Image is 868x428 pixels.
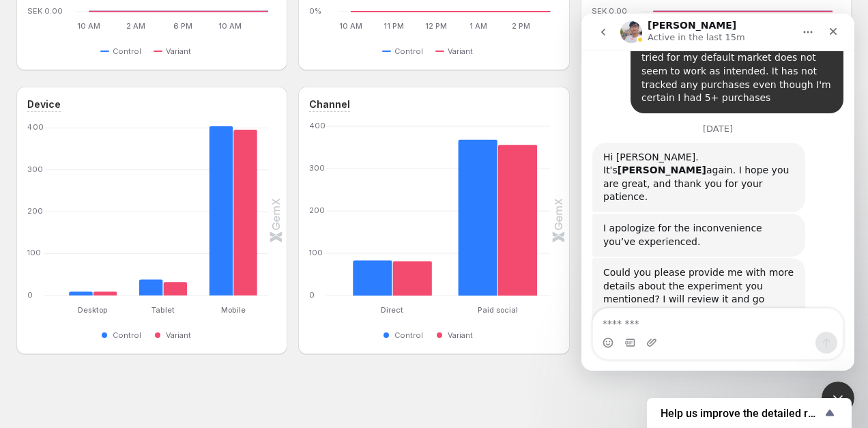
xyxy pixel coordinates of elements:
[78,305,108,315] text: Desktop
[173,21,192,31] text: 6 PM
[661,405,838,421] button: Show survey - Help us improve the detailed report for A/B campaigns
[448,330,473,341] span: Variant
[163,249,187,296] rect: Variant 32
[100,43,147,59] button: Control
[392,229,432,296] rect: Variant 81
[309,98,350,111] h3: Channel
[93,259,117,296] rect: Variant 9
[233,126,257,296] rect: Variant 396
[77,21,100,31] text: 10 AM
[100,327,147,343] button: Control
[353,228,392,296] rect: Control 83
[340,21,363,31] text: 10 AM
[128,126,199,296] g: Tablet: Control 38,Variant 32
[27,165,43,174] text: 300
[581,14,854,371] iframe: Intercom live chat
[309,248,323,257] text: 100
[309,6,321,16] text: 0%
[661,407,822,420] span: Help us improve the detailed report for A/B campaigns
[445,126,550,296] g: Paid social: Control 368,Variant 356
[384,21,404,31] text: 11 PM
[425,21,447,31] text: 12 PM
[459,126,498,296] rect: Control 368
[512,21,530,31] text: 2 PM
[69,259,93,296] rect: Control 9
[166,46,191,57] span: Variant
[469,21,487,31] text: 1 AM
[382,327,429,343] button: Control
[198,126,268,296] g: Mobile: Control 404,Variant 396
[27,6,63,16] text: SEK 0.00
[139,247,163,296] rect: Control 38
[309,121,325,130] text: 400
[27,206,43,216] text: 200
[592,6,627,16] text: SEK 0.00
[113,46,141,57] span: Control
[448,46,473,57] span: Variant
[58,126,128,296] g: Desktop: Control 9,Variant 9
[154,43,197,59] button: Variant
[382,43,429,59] button: Control
[126,21,145,31] text: 2 AM
[394,46,423,57] span: Control
[154,327,197,343] button: Variant
[309,163,325,173] text: 300
[309,290,315,300] text: 0
[394,330,423,341] span: Control
[27,290,33,300] text: 0
[27,98,61,111] h3: Device
[218,21,242,31] text: 10 AM
[151,305,175,315] text: Tablet
[498,126,538,296] rect: Variant 356
[166,330,191,341] span: Variant
[309,205,325,215] text: 200
[381,305,404,315] text: Direct
[340,126,445,296] g: Direct: Control 83,Variant 81
[27,122,44,132] text: 400
[221,305,246,315] text: Mobile
[822,382,854,414] iframe: Intercom live chat
[113,330,141,341] span: Control
[209,126,233,296] rect: Control 404
[27,248,41,258] text: 100
[435,327,478,343] button: Variant
[435,43,478,59] button: Variant
[478,305,518,315] text: Paid social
